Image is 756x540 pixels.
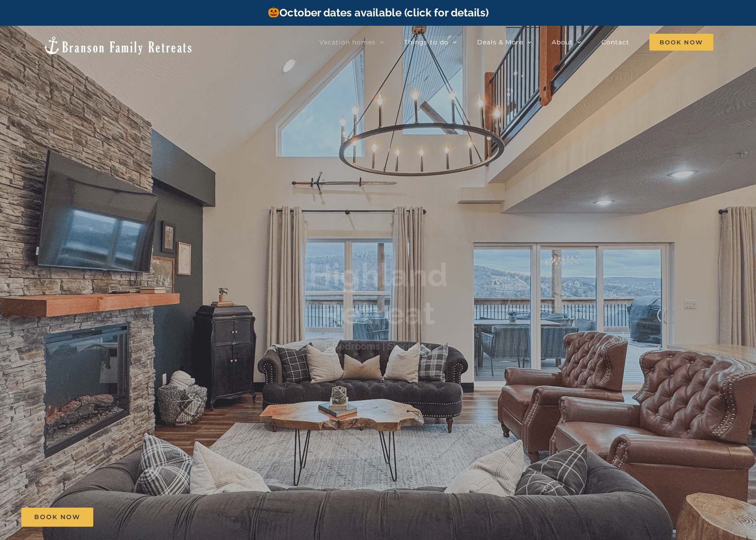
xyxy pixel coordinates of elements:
span: Vacation homes [319,39,376,45]
a: Contact [601,33,629,51]
a: Book Now [21,508,93,527]
span: Book Now [649,34,713,51]
nav: Main Menu [319,33,713,51]
b: Highland Retreat [308,256,448,332]
img: 🎃 [268,7,279,17]
span: About [552,39,573,45]
span: Things to do [404,39,449,45]
span: Contact [601,39,629,45]
img: Branson Family Retreats Logo [43,35,193,55]
span: Deals & More [477,39,523,45]
a: Vacation homes [319,33,384,51]
a: About [552,33,581,51]
a: October dates available (click for details) [267,6,489,19]
a: Deals & More [477,33,532,51]
span: Book Now [34,513,80,521]
a: Things to do [404,33,457,51]
h3: 6 Bedrooms | Sleeps 24 [324,341,432,352]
